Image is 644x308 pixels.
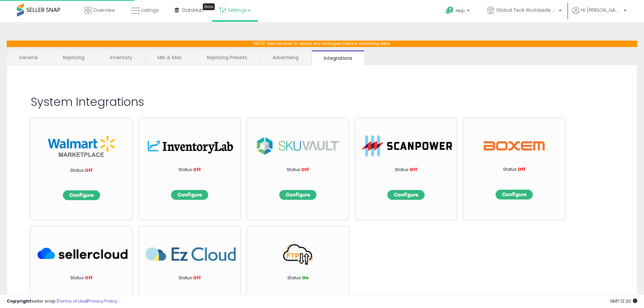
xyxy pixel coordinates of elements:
[38,243,127,265] img: SellerCloud_266x63.png
[88,298,117,304] a: Privacy Policy
[193,275,201,281] span: Off
[51,50,97,65] a: Repricing
[260,50,311,65] a: Advertising
[301,166,309,173] span: Off
[146,135,236,157] img: inv.png
[171,190,208,200] img: configbtn.png
[48,275,115,281] p: Status:
[7,298,117,305] div: seller snap | |
[362,135,452,157] img: ScanPower-logo.png
[518,166,525,172] span: Off
[7,298,31,304] strong: Copyright
[572,7,626,22] a: Hi [PERSON_NAME]
[446,6,454,15] i: Get Help
[195,50,259,65] a: Repricing Presets
[254,135,344,157] img: sku.png
[279,190,316,200] img: configbtn.png
[581,7,622,14] span: Hi [PERSON_NAME]
[141,7,159,14] span: Listings
[440,1,476,22] a: Help
[182,7,204,14] span: DataHub
[7,41,637,47] p: NOTE: Remember to apply any changes before switching tabs
[58,298,87,304] a: Terms of Use
[496,7,557,14] span: Global Teck Worldwide [GEOGRAPHIC_DATA]
[264,167,332,173] p: Status:
[146,243,236,265] img: EzCloud_266x63.png
[85,275,93,281] span: Off
[484,135,545,157] img: Boxem Logo
[63,190,100,200] img: configbtn.png
[48,167,115,174] p: Status:
[7,50,50,65] a: General
[496,190,533,199] img: configbtn.png
[610,298,637,304] span: 2025-10-13 12:20 GMT
[156,167,223,173] p: Status:
[193,166,201,173] span: Off
[372,167,440,173] p: Status:
[145,50,194,65] a: Min & Max
[85,167,93,173] span: Off
[31,96,613,108] h2: System Integrations
[93,7,115,14] span: Overview
[264,275,332,281] p: Status:
[456,8,465,14] span: Help
[409,166,417,173] span: Off
[312,50,364,65] a: Integrations
[203,3,215,10] div: Tooltip anchor
[254,243,344,265] img: FTP_266x63.png
[480,166,548,173] p: Status:
[98,50,144,65] a: Inventory
[156,275,223,281] p: Status:
[302,275,309,281] span: On
[387,190,425,200] img: configbtn.png
[48,135,115,157] img: walmart_int.png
